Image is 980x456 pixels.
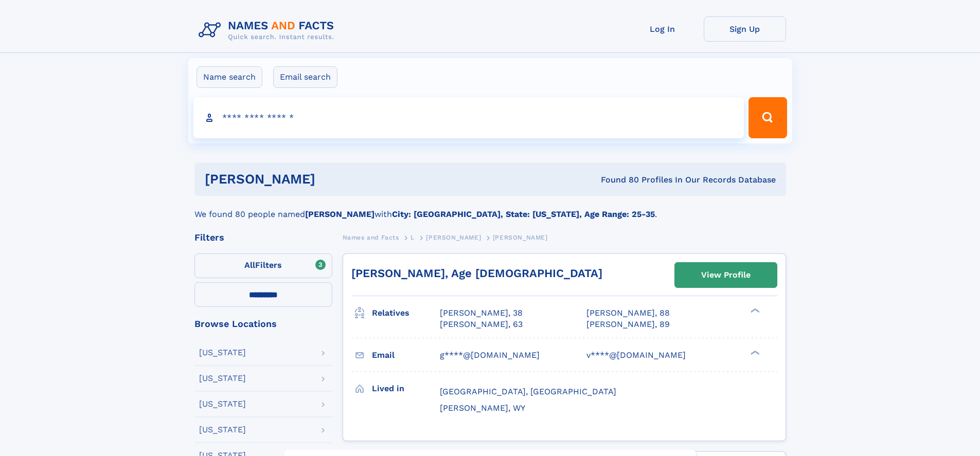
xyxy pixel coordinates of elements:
[244,260,255,270] span: All
[372,346,440,364] h3: Email
[586,319,670,330] a: [PERSON_NAME], 89
[194,319,332,329] div: Browse Locations
[199,374,246,382] div: [US_STATE]
[305,209,375,219] b: [PERSON_NAME]
[194,233,332,242] div: Filters
[199,426,246,434] div: [US_STATE]
[194,253,332,278] label: Filters
[748,307,760,314] div: ❯
[440,403,525,413] span: [PERSON_NAME], WY
[205,173,458,186] h1: [PERSON_NAME]
[426,234,481,241] span: [PERSON_NAME]
[411,231,415,244] a: L
[704,16,786,42] a: Sign Up
[493,234,548,241] span: [PERSON_NAME]
[586,307,670,319] a: [PERSON_NAME], 88
[440,387,616,396] span: [GEOGRAPHIC_DATA], [GEOGRAPHIC_DATA]
[199,349,246,357] div: [US_STATE]
[392,209,655,219] b: City: [GEOGRAPHIC_DATA], State: [US_STATE], Age Range: 25-35
[194,16,343,44] img: Logo Names and Facts
[194,196,786,221] div: We found 80 people named with .
[343,231,399,244] a: Names and Facts
[193,97,744,138] input: search input
[426,231,481,244] a: [PERSON_NAME]
[749,97,787,138] button: Search Button
[197,66,262,88] label: Name search
[351,267,602,280] a: [PERSON_NAME], Age [DEMOGRAPHIC_DATA]
[372,304,440,322] h3: Relatives
[199,400,246,408] div: [US_STATE]
[701,263,751,287] div: View Profile
[458,174,776,186] div: Found 80 Profiles In Our Records Database
[372,380,440,397] h3: Lived in
[411,234,415,241] span: L
[440,307,523,319] a: [PERSON_NAME], 38
[621,16,704,42] a: Log In
[273,66,337,88] label: Email search
[748,349,760,356] div: ❯
[440,319,523,330] a: [PERSON_NAME], 63
[675,263,777,287] a: View Profile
